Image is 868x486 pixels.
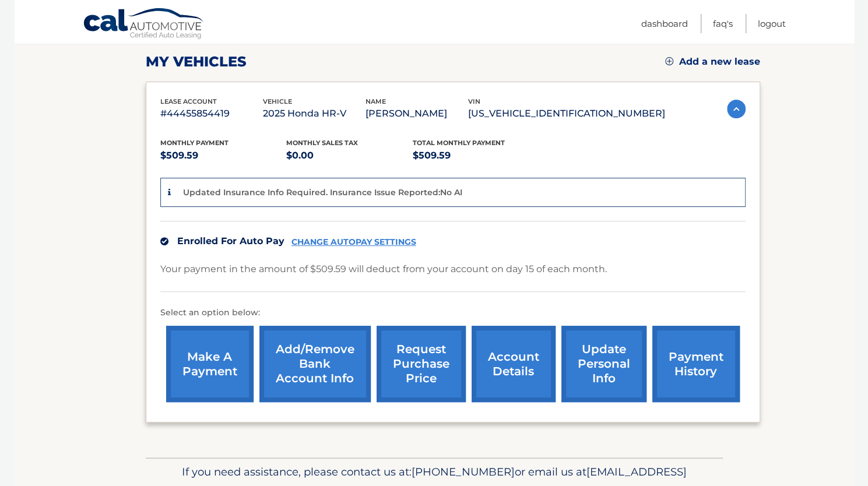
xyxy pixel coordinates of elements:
a: request purchase price [377,326,466,402]
span: Total Monthly Payment [413,139,505,147]
a: Dashboard [641,14,688,33]
span: [PHONE_NUMBER] [412,465,515,478]
a: Add a new lease [665,56,760,68]
span: Monthly sales Tax [286,139,358,147]
p: [PERSON_NAME] [366,105,468,122]
span: Monthly Payment [160,139,229,147]
img: add.svg [665,57,673,65]
a: update personal info [561,326,646,402]
a: Logout [758,14,786,33]
a: Add/Remove bank account info [259,326,371,402]
a: payment history [652,326,740,402]
p: Your payment in the amount of $509.59 will deduct from your account on day 15 of each month. [160,261,607,277]
span: lease account [160,97,217,105]
span: vin [468,97,480,105]
p: Select an option below: [160,306,746,320]
span: name [366,97,386,105]
p: $509.59 [413,147,539,164]
p: #44455854419 [160,105,263,122]
h2: my vehicles [146,53,247,71]
p: Updated Insurance Info Required. Insurance Issue Reported:No AI [183,187,462,198]
a: FAQ's [713,14,733,33]
img: accordion-active.svg [727,100,746,118]
a: Cal Automotive [83,8,205,41]
p: 2025 Honda HR-V [263,105,366,122]
a: make a payment [166,326,254,402]
a: CHANGE AUTOPAY SETTINGS [291,237,416,247]
p: [US_VEHICLE_IDENTIFICATION_NUMBER] [468,105,665,122]
p: $0.00 [286,147,413,164]
p: $509.59 [160,147,287,164]
span: vehicle [263,97,292,105]
span: Enrolled For Auto Pay [177,235,284,246]
a: account details [472,326,556,402]
img: check.svg [160,237,168,245]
